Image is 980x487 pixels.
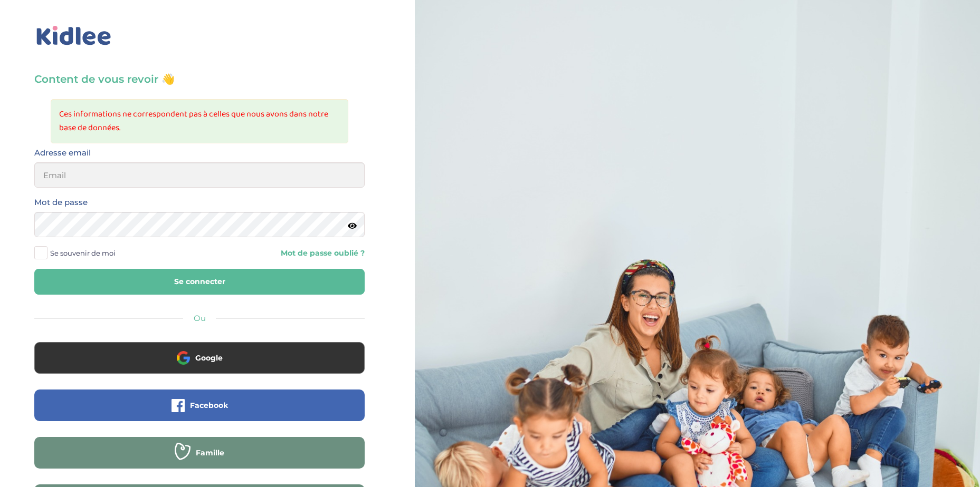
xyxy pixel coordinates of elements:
input: Email [34,162,365,188]
span: Se souvenir de moi [50,246,116,260]
a: Facebook [34,407,365,417]
li: Ces informations ne correspondent pas à celles que nous avons dans notre base de données. [59,108,340,135]
span: Facebook [190,400,228,411]
button: Se connecter [34,269,365,295]
button: Google [34,342,365,374]
a: Famille [34,455,365,465]
label: Mot de passe [34,196,88,209]
label: Adresse email [34,146,91,160]
button: Famille [34,437,365,469]
a: Mot de passe oublié ? [207,248,365,258]
span: Google [195,353,223,363]
img: facebook.png [172,399,185,412]
h3: Content de vous revoir 👋 [34,72,365,86]
span: Ou [194,313,206,323]
img: logo_kidlee_bleu [34,24,113,48]
button: Facebook [34,389,365,421]
img: google.png [177,351,190,364]
span: Famille [196,447,224,458]
a: Google [34,360,365,370]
